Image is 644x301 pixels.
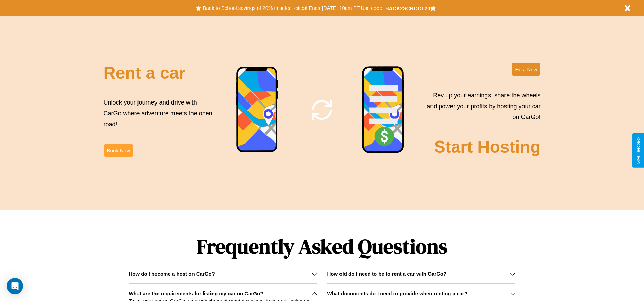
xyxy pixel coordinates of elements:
[104,97,215,130] p: Unlock your journey and drive with CarGo where adventure meets the open road!
[362,66,405,154] img: phone
[385,5,430,11] b: BACK2SCHOOL20
[129,229,515,264] h1: Frequently Asked Questions
[129,290,263,296] h3: What are the requirements for listing my car on CarGo?
[327,290,467,296] h3: What documents do I need to provide when renting a car?
[512,63,540,76] button: Host Now
[201,3,385,13] button: Back to School savings of 20% in select cities! Ends [DATE] 10am PT.Use code:
[434,137,541,157] h2: Start Hosting
[129,271,215,277] h3: How do I become a host on CarGo?
[423,90,540,123] p: Rev up your earnings, share the wheels and power your profits by hosting your car on CarGo!
[236,66,279,153] img: phone
[327,271,447,277] h3: How old do I need to be to rent a car with CarGo?
[7,278,23,294] div: Open Intercom Messenger
[104,144,133,157] button: Book Now
[636,137,641,164] div: Give Feedback
[104,63,186,83] h2: Rent a car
